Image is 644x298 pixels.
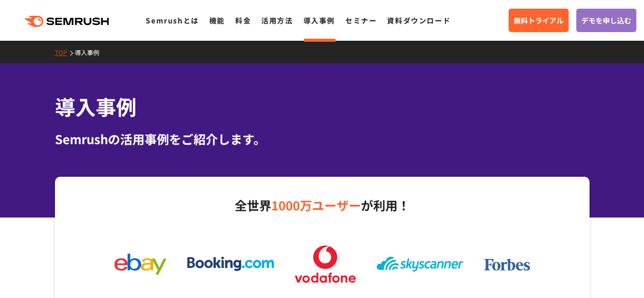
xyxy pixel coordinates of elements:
[75,48,107,57] a: 導入事例
[104,195,540,216] p: 全世界 が利用！
[187,257,274,271] img: booking
[484,259,530,271] img: forbes
[581,15,631,26] span: デモを申し込む
[295,246,356,283] img: vodafone
[509,9,569,32] a: 無料トライアル
[576,9,636,32] a: デモを申し込む
[115,254,166,275] img: ebay
[235,15,251,25] a: 料金
[303,15,335,25] a: 導入事例
[514,15,564,26] span: 無料トライアル
[387,15,451,25] a: 資料ダウンロード
[55,48,75,57] a: TOP
[377,257,463,272] img: skyscanner
[55,92,590,122] h1: 導入事例
[146,15,199,25] a: Semrushとは
[271,196,361,214] span: 1000万ユーザー
[55,130,590,148] div: Semrushの活用事例をご紹介します。
[345,15,377,25] a: セミナー
[261,15,293,25] a: 活用方法
[209,15,225,25] a: 機能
